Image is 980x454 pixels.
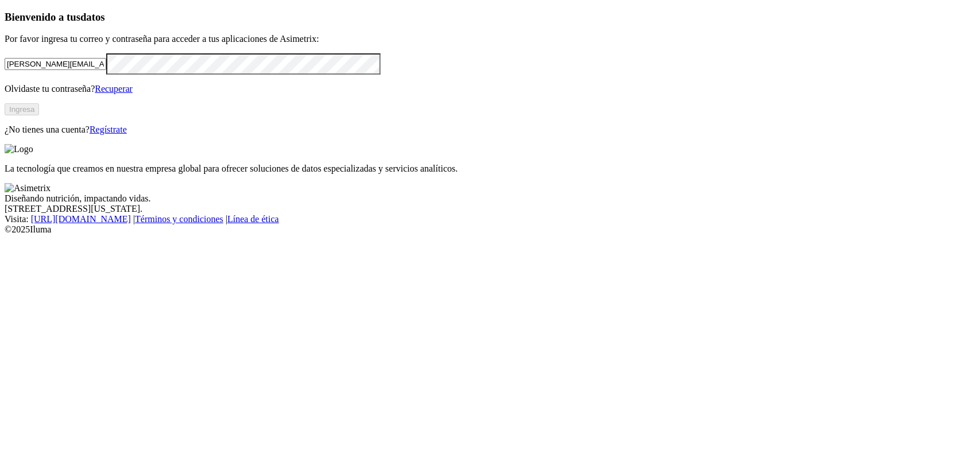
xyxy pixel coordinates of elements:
[5,204,975,214] div: [STREET_ADDRESS][US_STATE].
[95,84,133,94] a: Recuperar
[5,183,51,193] img: Asimetrix
[135,214,223,224] a: Términos y condiciones
[80,11,105,23] span: datos
[227,214,279,224] a: Línea de ética
[5,103,39,115] button: Ingresa
[5,214,975,224] div: Visita : | |
[5,125,975,135] p: ¿No tienes una cuenta?
[5,193,975,204] div: Diseñando nutrición, impactando vidas.
[5,164,975,174] p: La tecnología que creamos en nuestra empresa global para ofrecer soluciones de datos especializad...
[31,214,131,224] a: [URL][DOMAIN_NAME]
[5,84,975,94] p: Olvidaste tu contraseña?
[5,34,975,44] p: Por favor ingresa tu correo y contraseña para acceder a tus aplicaciones de Asimetrix:
[5,11,975,24] h3: Bienvenido a tus
[90,125,127,134] a: Regístrate
[5,224,975,235] div: © 2025 Iluma
[5,58,106,70] input: Tu correo
[5,144,33,154] img: Logo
